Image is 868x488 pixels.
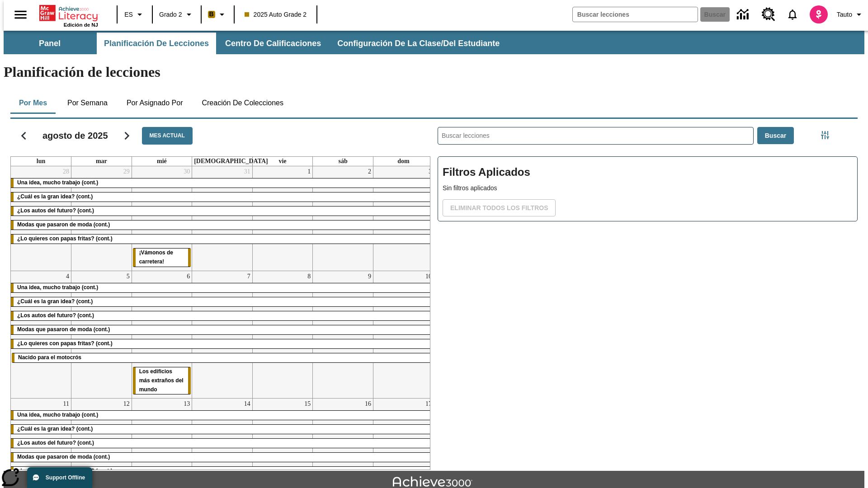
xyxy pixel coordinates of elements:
[245,10,307,19] span: 2025 Auto Grade 2
[756,2,781,27] a: Centro de recursos, Se abrirá en una pestaña nueva.
[11,467,434,476] div: ¿Lo quieres con papas fritas? (cont.)
[306,166,312,177] a: 1 de agosto de 2025
[60,92,115,114] button: Por semana
[11,206,434,216] div: ¿Los autos del futuro? (cont.)
[18,354,81,361] span: Nacido para el motocrós
[302,399,312,409] a: 15 de agosto de 2025
[427,166,434,177] a: 3 de agosto de 2025
[194,92,291,114] button: Creación de colecciones
[139,249,173,265] span: ¡Vámonos de carretera!
[17,235,113,242] span: ¿Lo quieres con papas fritas? (cont.)
[12,353,433,362] div: Nacido para el motocrós
[61,166,71,177] a: 28 de julio de 2025
[242,399,252,409] a: 14 de agosto de 2025
[132,271,192,399] td: 6 de agosto de 2025
[71,166,132,271] td: 29 de julio de 2025
[124,10,133,19] span: ES
[781,3,804,26] a: Notificaciones
[424,399,434,409] a: 17 de agosto de 2025
[242,166,252,177] a: 31 de julio de 2025
[39,3,98,28] div: Portada
[443,183,853,193] p: Sin filtros aplicados
[810,5,828,23] img: avatar image
[64,271,71,282] a: 4 de agosto de 2025
[757,127,794,145] button: Buscar
[115,124,138,147] button: Seguir
[132,166,192,271] td: 30 de julio de 2025
[5,33,95,54] button: Panel
[4,33,508,54] div: Subbarra de navegación
[11,192,434,202] div: ¿Cuál es la gran idea? (cont.)
[139,368,184,393] span: Los edificios más extraños del mundo
[306,271,312,282] a: 8 de agosto de 2025
[182,166,192,177] a: 30 de julio de 2025
[97,33,216,54] button: Planificación de lecciones
[17,207,94,214] span: ¿Los autos del futuro? (cont.)
[11,453,434,462] div: Modas que pasaron de moda (cont.)
[156,6,198,23] button: Grado: Grado 2, Elige un grado
[155,157,169,166] a: miércoles
[12,124,35,147] button: Regresar
[17,454,110,460] span: Modas que pasaron de moda (cont.)
[11,166,71,271] td: 28 de julio de 2025
[61,399,71,409] a: 11 de agosto de 2025
[39,4,98,22] a: Portada
[35,157,47,166] a: lunes
[7,1,34,28] button: Abrir el menú lateral
[11,439,434,448] div: ¿Los autos del futuro? (cont.)
[185,271,192,282] a: 6 de agosto de 2025
[816,126,834,144] button: Menú lateral de filtros
[277,157,288,166] a: viernes
[11,178,434,188] div: Una idea, mucho trabajo (cont.)
[120,6,149,23] button: Lenguaje: ES, Selecciona un idioma
[11,283,434,292] div: Una idea, mucho trabajo (cont.)
[11,411,434,420] div: Una idea, mucho trabajo (cont.)
[245,271,252,282] a: 7 de agosto de 2025
[17,440,94,446] span: ¿Los autos del futuro? (cont.)
[17,298,93,305] span: ¿Cuál es la gran idea? (cont.)
[438,156,858,221] div: Filtros Aplicados
[17,312,94,319] span: ¿Los autos del futuro? (cont.)
[804,3,833,26] button: Escoja un nuevo avatar
[252,271,313,399] td: 8 de agosto de 2025
[119,92,190,114] button: Por asignado por
[363,399,373,409] a: 16 de agosto de 2025
[71,271,132,399] td: 5 de agosto de 2025
[833,6,868,23] button: Perfil/Configuración
[64,22,98,28] span: Edición de NJ
[3,115,430,470] div: Calendario
[122,399,132,409] a: 12 de agosto de 2025
[133,367,191,394] div: Los edificios más extraños del mundo
[313,271,373,399] td: 9 de agosto de 2025
[430,115,858,470] div: Buscar
[27,467,92,488] button: Support Offline
[17,412,98,418] span: Una idea, mucho trabajo (cont.)
[17,326,110,333] span: Modas que pasaron de moda (cont.)
[252,166,313,271] td: 1 de agosto de 2025
[209,9,214,20] span: B
[313,166,373,271] td: 2 de agosto de 2025
[192,271,253,399] td: 7 de agosto de 2025
[573,7,698,22] input: Buscar campo
[133,249,191,267] div: ¡Vámonos de carretera!
[159,10,182,19] span: Grado 2
[4,31,864,54] div: Subbarra de navegación
[11,425,434,434] div: ¿Cuál es la gran idea? (cont.)
[182,399,192,409] a: 13 de agosto de 2025
[94,157,109,166] a: martes
[11,325,434,334] div: Modas que pasaron de moda (cont.)
[336,157,349,166] a: sábado
[17,221,110,228] span: Modas que pasaron de moda (cont.)
[438,127,753,144] input: Buscar lecciones
[11,235,434,244] div: ¿Lo quieres con papas fritas? (cont.)
[366,271,373,282] a: 9 de agosto de 2025
[218,33,328,54] button: Centro de calificaciones
[192,166,253,271] td: 31 de julio de 2025
[330,33,507,54] button: Configuración de la clase/del estudiante
[17,426,93,432] span: ¿Cuál es la gran idea? (cont.)
[11,221,434,230] div: Modas que pasaron de moda (cont.)
[122,166,132,177] a: 29 de julio de 2025
[443,161,853,183] h2: Filtros Aplicados
[731,2,756,27] a: Centro de información
[4,64,864,80] h1: Planificación de lecciones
